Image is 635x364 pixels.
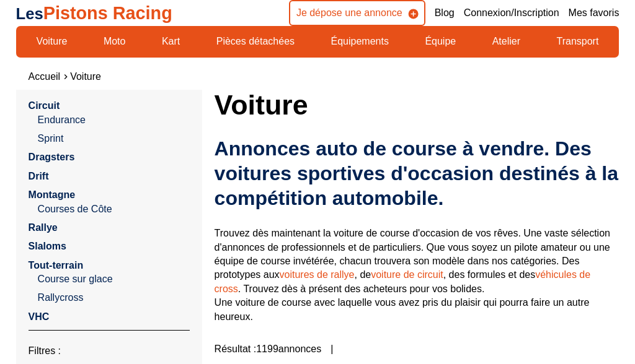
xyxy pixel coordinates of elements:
a: Équipe [417,31,464,52]
a: Course sur glace [38,272,190,286]
span: Les [16,5,43,22]
a: Rallye [29,222,58,233]
a: Circuit [29,100,60,111]
h1: Voiture [215,90,619,119]
a: Équipements [323,31,397,52]
a: Atelier [484,31,528,52]
a: Sprint [38,132,190,145]
p: Filtres : [29,344,190,358]
a: Mes favoris [569,6,619,20]
a: Accueil [29,71,61,82]
a: Slaloms [29,241,66,251]
span: Résultat : 1199 annonces [215,342,322,356]
a: Transport [549,31,607,52]
a: Moto [95,31,134,52]
a: VHC [29,311,50,322]
a: Rallycross [38,291,190,305]
a: Connexion/Inscription [464,6,559,20]
a: Pièces détachées [208,31,303,52]
a: LesPistons Racing [16,3,172,23]
span: | [331,342,333,356]
a: véhicules de cross [215,269,591,293]
a: Voiture [70,71,101,82]
a: Tout-terrain [29,260,84,271]
a: Blog [435,6,455,20]
a: voiture de circuit [371,269,443,280]
h2: Annonces auto de course à vendre. Des voitures sportives d'occasion destinés à la compétition aut... [215,136,619,210]
a: Endurance [38,113,190,127]
a: voitures de rallye [280,269,355,280]
a: Dragsters [29,152,75,162]
a: Drift [29,171,49,181]
a: Kart [154,31,188,52]
a: Montagne [29,189,76,200]
a: Voiture [29,31,76,52]
p: Trouvez dès maintenant la voiture de course d'occasion de vos rêves. Une vaste sélection d'annonc... [215,227,619,324]
a: Courses de Côte [38,202,190,216]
